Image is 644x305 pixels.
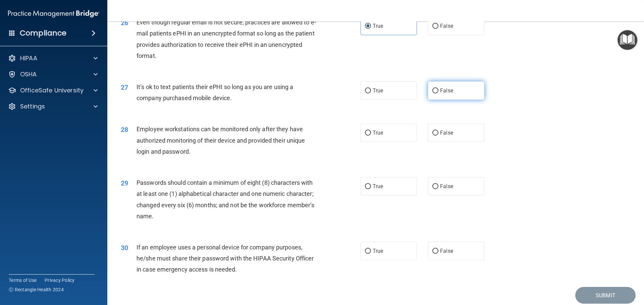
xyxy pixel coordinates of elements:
a: OfficeSafe University [8,86,98,94]
span: False [440,248,453,254]
span: True [373,87,383,94]
span: 27 [121,83,128,91]
span: True [373,183,383,189]
span: If an employee uses a personal device for company purposes, he/she must share their password with... [137,244,314,273]
input: False [432,24,438,29]
input: False [432,249,438,254]
span: False [440,87,453,94]
button: Open Resource Center [618,30,637,50]
span: True [373,23,383,29]
input: True [365,131,371,136]
a: OSHA [8,70,98,78]
input: True [365,249,371,254]
button: Submit [575,287,636,304]
span: True [373,248,383,254]
span: False [440,130,453,136]
span: False [440,183,453,189]
input: False [432,88,438,93]
input: True [365,88,371,93]
span: 28 [121,126,128,134]
p: Settings [20,102,45,110]
span: True [373,130,383,136]
input: True [365,24,371,29]
span: Employee workstations can be monitored only after they have authorized monitoring of their device... [137,126,305,155]
span: It’s ok to text patients their ePHI so long as you are using a company purchased mobile device. [137,83,293,101]
a: Settings [8,102,98,110]
span: False [440,23,453,29]
p: HIPAA [20,54,37,62]
p: OSHA [20,70,37,78]
input: True [365,184,371,189]
input: False [432,131,438,136]
img: PMB logo [8,7,99,20]
input: False [432,184,438,189]
span: 29 [121,179,128,187]
span: Even though regular email is not secure, practices are allowed to e-mail patients ePHI in an unen... [137,19,316,59]
a: Privacy Policy [45,277,75,284]
span: Passwords should contain a minimum of eight (8) characters with at least one (1) alphabetical cha... [137,179,314,220]
span: 30 [121,244,128,252]
a: HIPAA [8,54,98,62]
h4: Compliance [20,28,66,38]
span: 26 [121,19,128,27]
a: Terms of Use [9,277,37,284]
p: OfficeSafe University [20,86,84,94]
span: Ⓒ Rectangle Health 2024 [9,286,64,293]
